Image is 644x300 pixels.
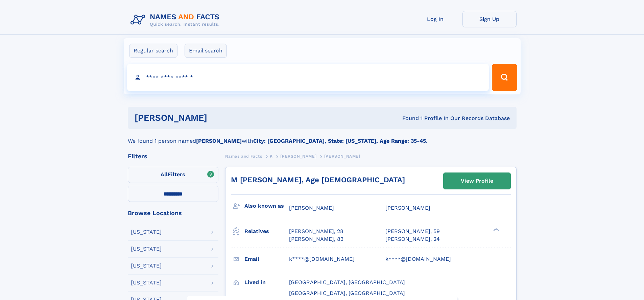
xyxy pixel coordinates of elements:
[128,210,218,216] div: Browse Locations
[135,114,305,122] h1: [PERSON_NAME]
[131,229,162,235] div: [US_STATE]
[244,253,289,265] h3: Email
[280,152,316,160] a: [PERSON_NAME]
[270,154,273,159] span: K
[196,138,242,144] b: [PERSON_NAME]
[280,154,316,159] span: [PERSON_NAME]
[127,64,489,91] input: search input
[128,129,517,145] div: We found 1 person named with .
[225,152,262,160] a: Names and Facts
[408,11,462,27] a: Log In
[131,263,162,269] div: [US_STATE]
[461,173,493,189] div: View Profile
[185,44,227,58] label: Email search
[444,173,510,189] a: View Profile
[244,226,289,237] h3: Relatives
[492,64,517,91] button: Search Button
[289,235,343,243] a: [PERSON_NAME], 83
[289,205,334,211] span: [PERSON_NAME]
[289,279,405,285] span: [GEOGRAPHIC_DATA], [GEOGRAPHIC_DATA]
[244,277,289,288] h3: Lived in
[161,171,168,178] span: All
[128,153,218,159] div: Filters
[385,228,440,235] a: [PERSON_NAME], 59
[131,280,162,285] div: [US_STATE]
[324,154,360,159] span: [PERSON_NAME]
[462,11,517,27] a: Sign Up
[253,138,426,144] b: City: [GEOGRAPHIC_DATA], State: [US_STATE], Age Range: 35-45
[128,167,218,183] label: Filters
[289,290,405,296] span: [GEOGRAPHIC_DATA], [GEOGRAPHIC_DATA]
[131,246,162,252] div: [US_STATE]
[385,235,440,243] a: [PERSON_NAME], 24
[270,152,273,160] a: K
[289,228,343,235] a: [PERSON_NAME], 28
[492,228,500,232] div: ❯
[385,205,430,211] span: [PERSON_NAME]
[231,176,405,184] a: M [PERSON_NAME], Age [DEMOGRAPHIC_DATA]
[129,44,177,58] label: Regular search
[244,200,289,212] h3: Also known as
[305,115,510,122] div: Found 1 Profile In Our Records Database
[128,11,225,29] img: Logo Names and Facts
